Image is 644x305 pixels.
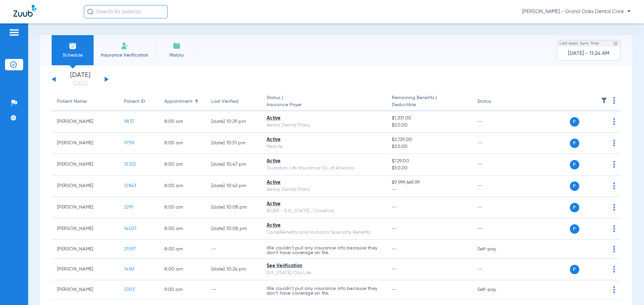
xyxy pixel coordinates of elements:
[570,139,579,148] span: P
[124,98,154,105] div: Patient ID
[267,179,381,186] div: Active
[159,218,206,240] td: 8:00 AM
[613,97,615,104] img: group-dot-blue.svg
[69,42,77,50] img: Schedule
[206,259,261,280] td: [DATE] 10:24 PM
[613,41,618,46] img: last sync help info
[84,5,168,18] input: Search for patients
[267,186,381,193] div: Aetna Dental Plans
[613,140,615,146] img: group-dot-blue.svg
[570,265,579,274] span: P
[392,186,466,193] span: --
[267,286,381,296] p: We couldn’t pull any insurance info because they don’t have coverage on file.
[472,92,517,111] th: Status
[52,280,119,299] td: [PERSON_NAME]
[522,8,631,15] span: [PERSON_NAME] - Grand Oaks Dental Care
[267,222,381,229] div: Active
[267,201,381,208] div: Active
[392,101,466,108] span: Deductible
[570,224,579,234] span: P
[267,101,381,108] span: Insurance Payer
[211,98,238,105] div: Last Verified
[267,143,381,150] div: MetLife
[52,218,119,240] td: [PERSON_NAME]
[559,40,600,47] span: Last Appt. Sync Time:
[159,111,206,133] td: 8:00 AM
[124,267,135,272] span: 14161
[613,204,615,211] img: group-dot-blue.svg
[267,122,381,129] div: Aetna Dental Plans
[124,119,134,124] span: 9837
[159,197,206,218] td: 8:00 AM
[267,158,381,165] div: Active
[613,266,615,273] img: group-dot-blue.svg
[159,154,206,175] td: 8:00 AM
[613,161,615,168] img: group-dot-blue.svg
[124,183,136,188] span: 12843
[472,259,517,280] td: --
[206,175,261,197] td: [DATE] 10:42 PM
[392,122,466,129] span: $50.00
[392,267,397,272] span: --
[206,154,261,175] td: [DATE] 10:47 PM
[124,141,134,145] span: 9759
[211,98,256,105] div: Last Verified
[392,226,397,231] span: --
[164,98,201,105] div: Appointment
[87,9,93,15] img: Search Icon
[206,218,261,240] td: [DATE] 10:08 PM
[613,286,615,293] img: group-dot-blue.svg
[206,280,261,299] td: --
[60,80,100,87] a: [DATE]
[164,98,193,105] div: Appointment
[57,98,87,105] div: Patient Name
[159,259,206,280] td: 8:00 AM
[392,247,397,251] span: --
[52,259,119,280] td: [PERSON_NAME]
[124,205,133,210] span: 2291
[159,280,206,299] td: 9:00 AM
[161,52,193,59] span: History
[173,42,181,50] img: History
[267,270,381,277] div: [US_STATE] City Life
[570,117,579,127] span: P
[601,97,607,104] img: filter.svg
[261,92,386,111] th: Status |
[392,115,466,122] span: $1,331.00
[52,133,119,154] td: [PERSON_NAME]
[206,133,261,154] td: [DATE] 10:51 PM
[267,246,381,255] p: We couldn’t pull any insurance info because they don’t have coverage on file.
[124,98,145,105] div: Patient ID
[267,262,381,270] div: See Verification
[9,28,19,36] img: hamburger-icon
[124,162,136,167] span: 15322
[52,154,119,175] td: [PERSON_NAME]
[267,136,381,143] div: Active
[386,92,472,111] th: Remaining Benefits |
[472,133,517,154] td: --
[472,175,517,197] td: --
[472,197,517,218] td: --
[206,111,261,133] td: [DATE] 10:29 PM
[613,118,615,125] img: group-dot-blue.svg
[159,175,206,197] td: 8:00 AM
[52,175,119,197] td: [PERSON_NAME]
[472,240,517,259] td: Self-pay
[57,52,89,59] span: Schedule
[267,115,381,122] div: Active
[206,240,261,259] td: --
[267,229,381,236] div: CompBenefits and Humana Specialty Benefits
[124,226,137,231] span: 14027
[52,240,119,259] td: [PERSON_NAME]
[568,50,609,57] span: [DATE] - 11:24 AM
[13,5,37,17] img: Zuub Logo
[267,208,381,215] div: BCBS - [US_STATE] / CareFirst
[570,203,579,212] span: P
[159,240,206,259] td: 8:00 AM
[392,287,397,292] span: --
[159,133,206,154] td: 8:00 AM
[570,181,579,191] span: P
[121,42,129,50] img: Manual Insurance Verification
[392,136,466,143] span: $2,129.00
[472,154,517,175] td: --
